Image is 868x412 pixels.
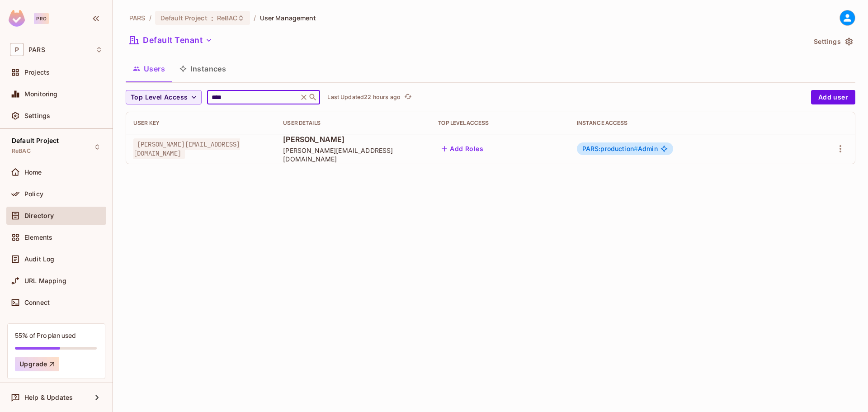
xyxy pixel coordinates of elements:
li: / [149,14,151,22]
button: Settings [810,34,855,49]
span: Elements [24,234,52,241]
span: the active workspace [129,14,146,22]
span: [PERSON_NAME][EMAIL_ADDRESS][DOMAIN_NAME] [133,138,240,159]
span: Click to refresh data [401,92,413,103]
span: [PERSON_NAME][EMAIL_ADDRESS][DOMAIN_NAME] [283,146,424,163]
div: Instance Access [577,119,789,127]
span: : [211,14,214,22]
span: Settings [24,112,50,119]
span: # [634,145,638,152]
span: Projects [24,69,50,76]
span: Monitoring [24,90,58,98]
span: Connect [24,299,50,306]
span: [PERSON_NAME] [283,134,424,144]
button: Instances [172,57,233,80]
span: P [10,43,24,56]
div: User Key [133,119,269,127]
button: Default Tenant [126,33,216,47]
button: Top Level Access [126,90,202,104]
div: User Details [283,119,424,127]
span: PARS:production [582,145,638,152]
span: Help & Updates [24,394,73,401]
div: 55% of Pro plan used [15,331,75,340]
span: Policy [24,190,43,198]
img: SReyMgAAAABJRU5ErkJggg== [9,10,25,27]
span: refresh [404,93,412,102]
button: Add Roles [438,142,487,156]
li: / [254,14,256,22]
button: Add user [811,90,855,104]
span: URL Mapping [24,277,66,284]
span: Workspace: PARS [28,46,45,53]
div: Pro [34,13,49,24]
div: Top Level Access [438,119,562,127]
span: Directory [24,212,54,219]
span: Admin [582,145,658,152]
span: Default Project [160,14,208,22]
span: ReBAC [217,14,238,22]
span: Home [24,169,42,176]
button: Upgrade [15,357,59,371]
span: Audit Log [24,256,54,263]
span: Default Project [12,137,59,144]
span: ReBAC [12,147,31,155]
button: Users [126,57,172,80]
p: Last Updated 22 hours ago [327,94,401,101]
span: Top Level Access [131,92,188,103]
button: refresh [402,92,413,103]
span: User Management [260,14,316,22]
